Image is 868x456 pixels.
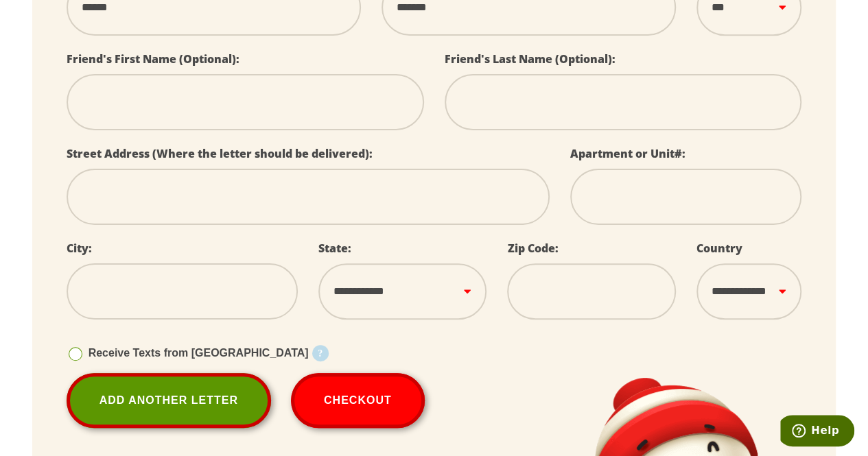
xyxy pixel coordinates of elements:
label: Country [696,241,742,256]
label: Street Address (Where the letter should be delivered): [67,146,373,161]
label: Apartment or Unit#: [570,146,685,161]
iframe: Opens a widget where you can find more information [780,415,854,449]
label: Friend's First Name (Optional): [67,51,239,67]
label: Friend's Last Name (Optional): [445,51,615,67]
a: Add Another Letter [67,373,271,428]
button: Checkout [291,373,425,428]
label: State: [318,241,351,256]
label: Zip Code: [507,241,558,256]
label: City: [67,241,92,256]
span: Receive Texts from [GEOGRAPHIC_DATA] [89,347,309,359]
